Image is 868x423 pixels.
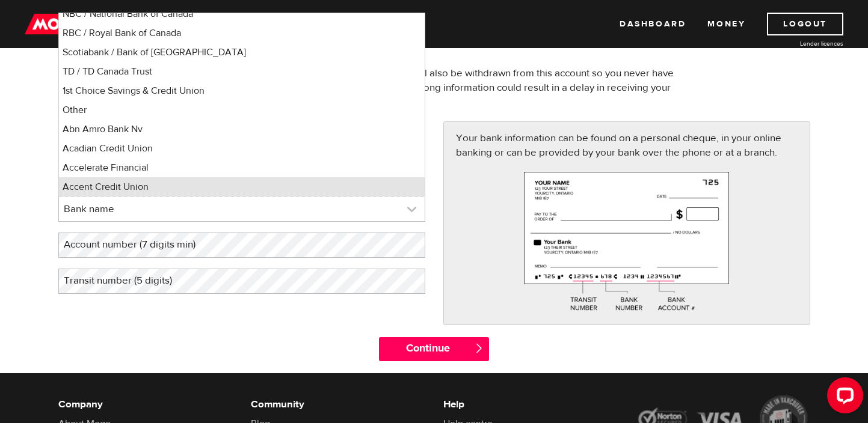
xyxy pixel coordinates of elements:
[59,43,425,62] li: Scotiabank / Bank of [GEOGRAPHIC_DATA]
[767,13,843,35] a: Logout
[817,373,868,423] iframe: LiveChat chat widget
[474,343,484,353] span: 
[379,337,489,361] input: Continue
[251,397,425,412] h6: Community
[59,62,425,81] li: TD / TD Canada Trust
[707,13,745,35] a: Money
[59,196,425,216] li: Access Credit Union
[59,158,425,177] li: Accelerate Financial
[59,100,425,120] li: Other
[443,397,618,412] h6: Help
[58,269,197,293] label: Transit number (5 digits)
[59,177,425,196] li: Accent Credit Union
[456,131,798,160] p: Your bank information can be found on a personal cheque, in your online banking or can be provide...
[25,13,96,35] img: mogo_logo-11ee424be714fa7cbb0f0f49df9e16ec.png
[58,397,233,412] h6: Company
[524,172,729,312] img: paycheck-large-7c426558fe069eeec9f9d0ad74ba3ec2.png
[753,39,843,48] a: Lender licences
[59,81,425,100] li: 1st Choice Savings & Credit Union
[59,120,425,139] li: Abn Amro Bank Nv
[58,233,220,257] label: Account number (7 digits min)
[59,23,425,43] li: RBC / Royal Bank of Canada
[59,4,425,23] li: NBC / National Bank of Canada
[59,139,425,158] li: Acadian Credit Union
[620,13,686,35] a: Dashboard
